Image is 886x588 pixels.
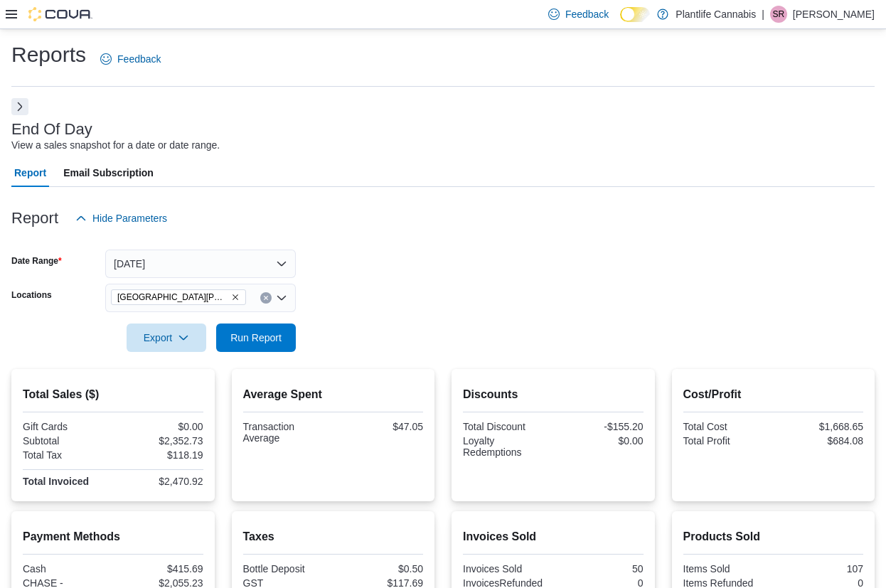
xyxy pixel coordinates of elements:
strong: Total Invoiced [23,476,89,487]
button: Next [11,98,28,115]
button: Clear input [260,292,272,304]
input: Dark Mode [620,7,650,22]
div: Loyalty Redemptions [463,435,550,458]
button: Open list of options [276,292,287,304]
span: Hide Parameters [92,211,167,225]
div: Transaction Average [243,421,331,444]
label: Locations [11,289,52,301]
h2: Invoices Sold [463,528,644,545]
h2: Average Spent [243,386,424,403]
span: Fort McMurray - Eagle Ridge [111,289,246,305]
div: $47.05 [336,421,423,432]
span: Feedback [565,7,609,21]
div: 107 [776,563,863,574]
span: Email Subscription [63,159,154,187]
div: Total Cost [683,421,771,432]
h3: End Of Day [11,121,92,138]
div: $2,352.73 [116,435,203,447]
div: Bottle Deposit [243,563,331,574]
h2: Cost/Profit [683,386,864,403]
div: Subtotal [23,435,110,447]
button: Remove Fort McMurray - Eagle Ridge from selection in this group [231,293,240,301]
div: Invoices Sold [463,563,550,574]
div: $2,470.92 [116,476,203,487]
button: Run Report [216,324,296,352]
div: Cash [23,563,110,574]
div: $0.50 [336,563,423,574]
span: Run Report [230,331,282,345]
div: $415.69 [116,563,203,574]
div: Skyler Rowsell [770,6,787,23]
p: | [762,6,764,23]
div: Total Discount [463,421,550,432]
div: 50 [556,563,644,574]
span: Report [14,159,46,187]
button: [DATE] [105,250,296,278]
h2: Products Sold [683,528,864,545]
h2: Taxes [243,528,424,545]
h3: Report [11,210,58,227]
h2: Discounts [463,386,644,403]
label: Date Range [11,255,62,267]
h2: Payment Methods [23,528,203,545]
div: Total Profit [683,435,771,447]
span: Feedback [117,52,161,66]
span: SR [773,6,785,23]
div: Items Sold [683,563,771,574]
button: Export [127,324,206,352]
div: $0.00 [116,421,203,432]
button: Hide Parameters [70,204,173,232]
p: [PERSON_NAME] [793,6,875,23]
div: Gift Cards [23,421,110,432]
h2: Total Sales ($) [23,386,203,403]
div: $1,668.65 [776,421,863,432]
div: $118.19 [116,449,203,461]
div: View a sales snapshot for a date or date range. [11,138,220,153]
h1: Reports [11,41,86,69]
a: Feedback [95,45,166,73]
span: Export [135,324,198,352]
div: Total Tax [23,449,110,461]
div: $0.00 [556,435,644,447]
img: Cova [28,7,92,21]
span: Dark Mode [620,22,621,23]
span: [GEOGRAPHIC_DATA][PERSON_NAME] - [GEOGRAPHIC_DATA] [117,290,228,304]
p: Plantlife Cannabis [676,6,756,23]
div: $684.08 [776,435,863,447]
div: -$155.20 [556,421,644,432]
